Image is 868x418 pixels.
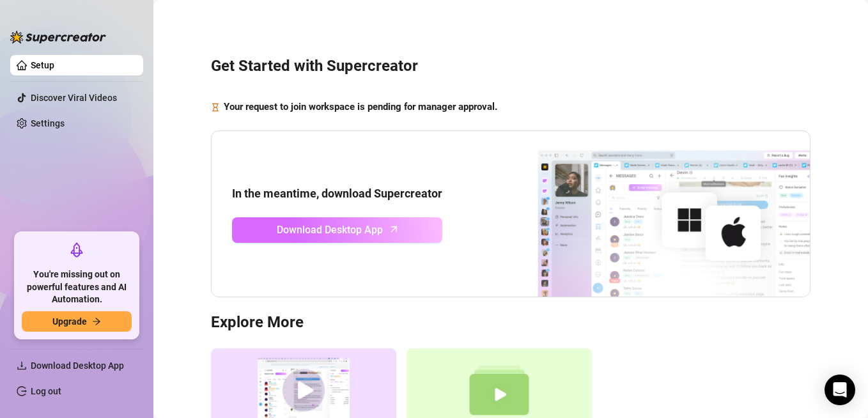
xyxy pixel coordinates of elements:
[31,360,124,371] span: Download Desktop App
[211,313,810,333] h3: Explore More
[31,118,65,128] a: Settings
[17,360,27,371] span: download
[211,100,220,115] span: hourglass
[52,316,87,327] span: Upgrade
[10,31,106,43] img: logo-BBDzfeDw.svg
[232,187,442,200] strong: In the meantime, download Supercreator
[31,386,61,396] a: Log out
[232,217,442,243] a: Download Desktop Apparrow-up
[31,93,117,103] a: Discover Viral Videos
[22,268,132,306] span: You're missing out on powerful features and AI Automation.
[92,317,101,326] span: arrow-right
[387,222,401,236] span: arrow-up
[224,101,497,112] strong: Your request to join workspace is pending for manager approval.
[22,311,132,332] button: Upgradearrow-right
[277,222,383,238] span: Download Desktop App
[69,242,84,258] span: rocket
[31,60,54,70] a: Setup
[211,56,810,77] h3: Get Started with Supercreator
[490,131,810,297] img: download app
[825,375,855,405] div: Open Intercom Messenger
